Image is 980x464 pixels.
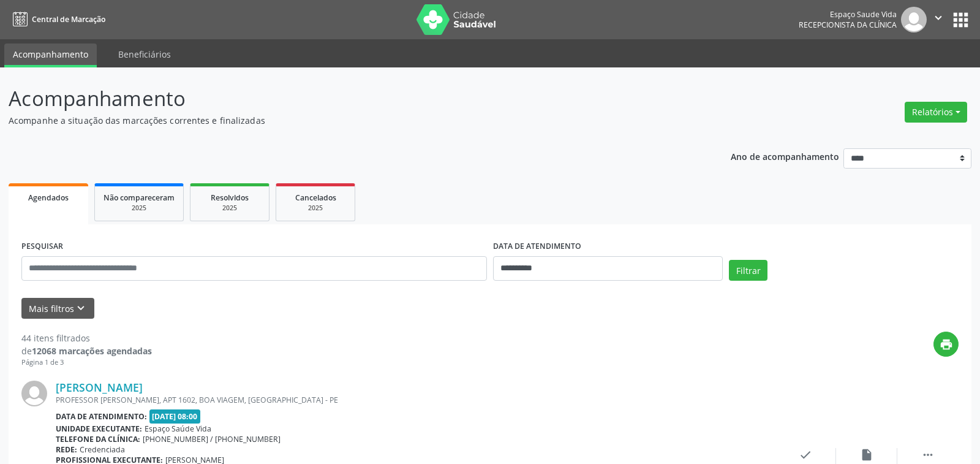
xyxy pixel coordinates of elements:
i: insert_drive_file [860,448,873,462]
button:  [927,7,950,32]
span: Espaço Saúde Vida [145,424,211,434]
div: Espaço Saude Vida [799,9,897,20]
img: img [901,7,927,32]
button: print [933,332,959,357]
span: [PHONE_NUMBER] / [PHONE_NUMBER] [143,434,281,444]
label: PESQUISAR [21,237,63,256]
span: Agendados [28,192,69,203]
span: Recepcionista da clínica [799,20,897,30]
div: 2025 [199,203,260,213]
i: check [799,448,812,462]
i:  [932,11,945,25]
i:  [921,448,935,462]
i: print [940,338,953,351]
span: [DATE] 08:00 [149,409,201,424]
b: Data de atendimento: [56,411,147,422]
b: Unidade executante: [56,424,142,434]
i: keyboard_arrow_down [74,302,88,315]
strong: 12068 marcações agendadas [32,345,152,357]
a: Beneficiários [110,44,179,65]
span: Resolvidos [211,192,249,203]
span: Cancelados [295,192,336,203]
span: Não compareceram [104,192,175,203]
b: Telefone da clínica: [56,434,140,444]
button: apps [950,9,971,31]
span: Central de Marcação [32,14,105,25]
p: Acompanhamento [9,83,682,114]
p: Acompanhe a situação das marcações correntes e finalizadas [9,114,682,127]
b: Rede: [56,444,77,455]
div: de [21,344,152,357]
button: Mais filtroskeyboard_arrow_down [21,298,94,319]
div: PROFESSOR [PERSON_NAME], APT 1602, BOA VIAGEM, [GEOGRAPHIC_DATA] - PE [56,395,775,405]
div: 2025 [285,203,346,213]
p: Ano de acompanhamento [731,148,839,164]
span: Credenciada [80,444,125,455]
a: Central de Marcação [9,9,105,29]
div: 44 itens filtrados [21,332,152,344]
a: Acompanhamento [4,44,97,67]
div: Página 1 de 3 [21,357,152,368]
div: 2025 [104,203,175,213]
button: Relatórios [905,102,967,123]
button: Filtrar [729,260,767,281]
img: img [21,381,47,406]
a: [PERSON_NAME] [56,381,143,394]
label: DATA DE ATENDIMENTO [493,237,581,256]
